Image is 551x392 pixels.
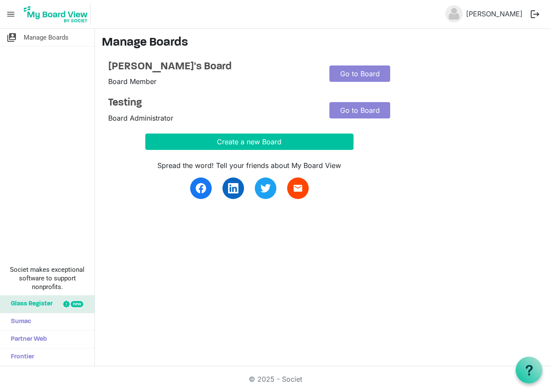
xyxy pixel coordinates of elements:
[3,6,19,22] span: menu
[102,36,544,50] h3: Manage Boards
[260,183,271,193] img: twitter.svg
[108,61,316,73] a: [PERSON_NAME]'s Board
[249,375,302,383] a: © 2025 - Societ
[196,183,206,193] img: facebook.svg
[21,3,91,25] img: My Board View Logo
[526,5,544,23] button: logout
[6,29,17,46] span: switch_account
[329,65,390,82] a: Go to Board
[287,177,309,199] a: email
[145,134,354,150] button: Create a new Board
[108,97,316,109] a: Testing
[6,331,47,348] span: Partner Web
[71,301,83,307] div: new
[6,296,53,313] span: Glass Register
[145,160,354,171] div: Spread the word! Tell your friends about My Board View
[6,348,34,366] span: Frontier
[108,114,173,122] span: Board Administrator
[445,5,463,22] img: no-profile-picture.svg
[4,265,91,291] span: Societ makes exceptional software to support nonprofits.
[21,3,94,25] a: My Board View Logo
[108,77,157,86] span: Board Member
[463,5,526,22] a: [PERSON_NAME]
[293,183,303,193] span: email
[329,102,390,118] a: Go to Board
[24,29,69,46] span: Manage Boards
[228,183,238,193] img: linkedin.svg
[6,313,31,330] span: Sumac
